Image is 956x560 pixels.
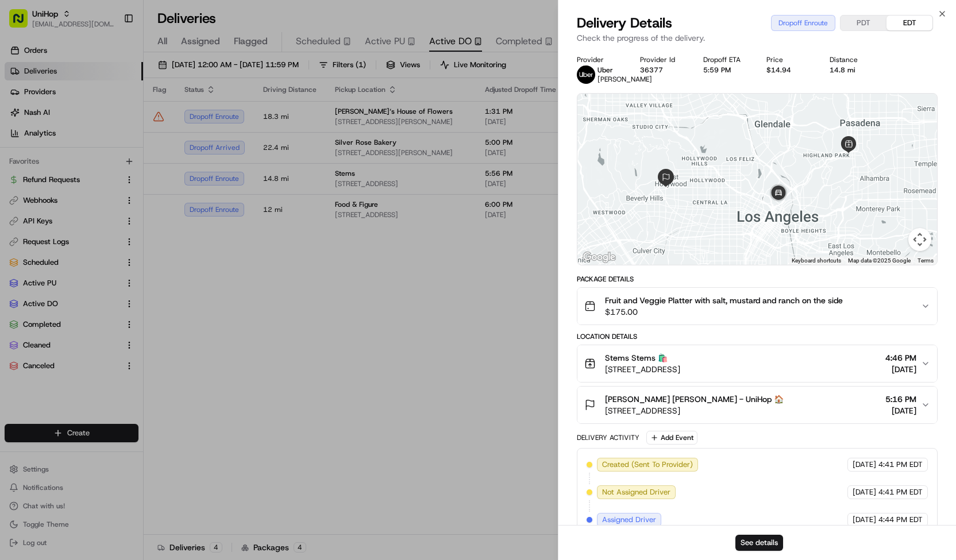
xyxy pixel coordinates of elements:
div: Distance [830,55,874,64]
div: 💻 [97,167,106,176]
a: Open this area in Google Maps (opens a new window) [580,250,618,265]
span: Delivery Details [577,14,672,32]
span: 4:41 PM EDT [878,487,923,497]
div: Dropoff ETA [703,55,748,64]
span: [DATE] [853,459,876,470]
div: 14.8 mi [830,65,874,75]
span: Pylon [114,194,139,203]
div: Start new chat [39,109,188,121]
span: [DATE] [885,405,916,416]
span: [STREET_ADDRESS] [605,405,784,416]
button: 36377 [640,65,663,75]
div: Location Details [577,332,938,341]
img: Google [580,250,618,265]
span: [PERSON_NAME] [PERSON_NAME] - UniHop 🏠 [605,393,784,405]
span: 4:41 PM EDT [878,459,923,470]
input: Clear [30,74,190,86]
span: API Documentation [109,166,184,177]
span: Uber [597,65,613,75]
div: We're available if you need us! [39,121,145,130]
span: 4:46 PM [885,352,916,364]
div: 5:59 PM [703,65,748,75]
span: [STREET_ADDRESS] [605,364,680,375]
span: [PERSON_NAME] [597,75,652,84]
button: PDT [841,16,886,30]
img: 1736555255976-a54dd68f-1ca7-489b-9aae-adbdc363a1c4 [11,109,32,130]
span: Fruit and Veggie Platter with salt, mustard and ranch on the side [605,295,843,306]
div: Provider [577,55,622,64]
p: Check the progress of the delivery. [577,32,938,44]
div: Provider Id [640,55,685,64]
span: Stems Stems 🛍️ [605,352,668,364]
p: Welcome 👋 [11,45,209,64]
img: Nash [11,11,34,34]
span: [DATE] [853,515,876,525]
button: EDT [886,16,932,30]
span: [DATE] [885,364,916,375]
span: Not Assigned Driver [602,487,670,497]
span: 5:16 PM [885,393,916,405]
span: 4:44 PM EDT [878,515,923,525]
span: $175.00 [605,306,843,318]
button: Start new chat [195,113,209,126]
a: 💻API Documentation [92,161,189,182]
div: 📗 [11,167,21,176]
span: Created (Sent To Provider) [602,459,693,470]
span: Knowledge Base [23,166,88,177]
div: Package Details [577,275,938,284]
button: See details [735,535,783,551]
button: [PERSON_NAME] [PERSON_NAME] - UniHop 🏠[STREET_ADDRESS]5:16 PM[DATE] [577,387,937,423]
span: [DATE] [853,487,876,497]
a: 📗Knowledge Base [7,161,92,182]
div: Delivery Activity [577,433,639,442]
button: Fruit and Veggie Platter with salt, mustard and ranch on the side$175.00 [577,288,937,325]
button: Add Event [646,431,697,445]
button: Stems Stems 🛍️[STREET_ADDRESS]4:46 PM[DATE] [577,345,937,382]
span: Assigned Driver [602,515,656,525]
div: $14.94 [766,65,811,75]
span: Map data ©2025 Google [848,257,911,264]
a: Terms (opens in new tab) [918,257,934,264]
img: uber-new-logo.jpeg [577,65,595,84]
button: Map camera controls [908,228,931,251]
div: Price [766,55,811,64]
a: Powered byPylon [81,194,139,203]
button: Keyboard shortcuts [792,257,841,265]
